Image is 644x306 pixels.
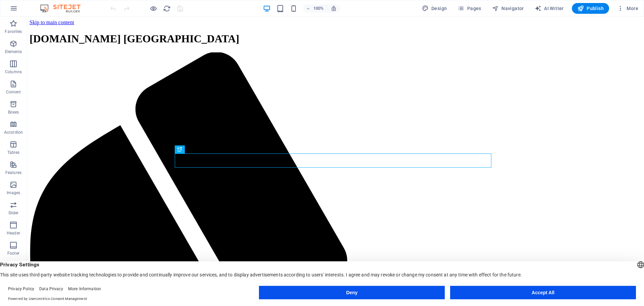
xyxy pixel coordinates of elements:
i: Reload page [163,5,171,12]
img: Editor Logo [39,4,89,12]
span: Pages [458,5,481,12]
span: AI Writer [535,5,564,12]
span: More [617,5,638,12]
button: Navigator [489,3,527,14]
button: Design [419,3,450,14]
p: Boxes [8,110,19,115]
h6: 100% [313,4,324,12]
p: Footer [7,251,19,256]
a: Skip to main content [3,3,47,8]
button: AI Writer [532,3,567,14]
p: Features [5,170,21,175]
p: Accordion [4,130,23,135]
button: Publish [572,3,609,14]
p: Content [6,89,21,95]
span: Publish [577,5,604,12]
button: reload [163,4,171,12]
button: Click here to leave preview mode and continue editing [149,4,157,12]
span: Navigator [492,5,524,12]
button: 100% [303,4,327,12]
p: Header [7,230,20,236]
p: Slider [8,210,19,216]
i: On resize automatically adjust zoom level to fit chosen device. [331,5,337,11]
p: Favorites [5,29,22,34]
span: Design [422,5,447,12]
p: Images [7,190,20,195]
p: Columns [5,69,22,75]
button: More [614,3,641,14]
p: Tables [7,150,19,155]
div: Design (Ctrl+Alt+Y) [419,3,450,14]
p: Elements [5,49,22,54]
button: Pages [455,3,484,14]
